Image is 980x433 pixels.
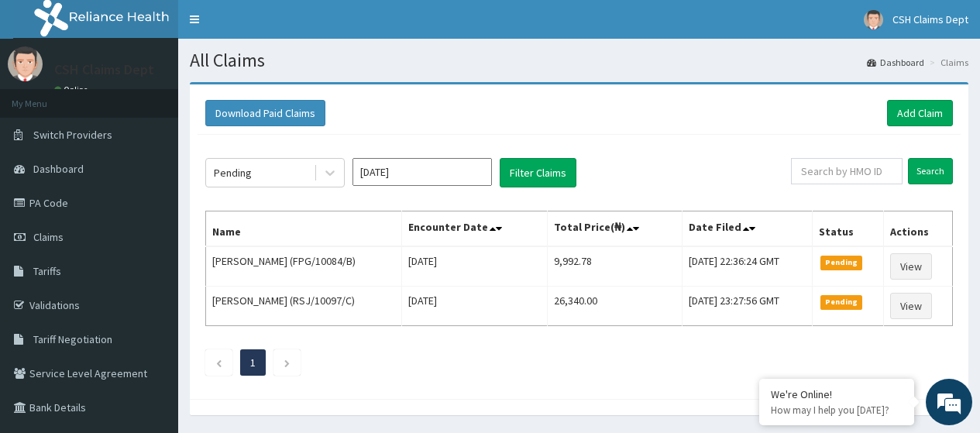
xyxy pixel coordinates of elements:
[33,128,112,142] span: Switch Providers
[402,287,548,326] td: [DATE]
[887,100,953,126] a: Add Claim
[908,158,953,184] input: Search
[33,332,112,346] span: Tariff Negotiation
[214,165,252,180] div: Pending
[890,253,932,280] a: View
[206,246,402,287] td: [PERSON_NAME] (FPG/10084/B)
[206,287,402,326] td: [PERSON_NAME] (RSJ/10097/C)
[33,264,61,278] span: Tariffs
[500,158,576,187] button: Filter Claims
[820,295,863,309] span: Pending
[771,387,903,401] div: We're Online!
[926,56,968,69] li: Claims
[547,246,682,287] td: 9,992.78
[820,256,863,270] span: Pending
[892,12,968,26] span: CSH Claims Dept
[791,158,903,184] input: Search by HMO ID
[190,50,968,70] h1: All Claims
[206,211,402,247] th: Name
[402,211,548,247] th: Encounter Date
[812,211,883,247] th: Status
[8,46,43,81] img: User Image
[547,287,682,326] td: 26,340.00
[54,63,154,77] p: CSH Claims Dept
[547,211,682,247] th: Total Price(₦)
[867,56,924,69] a: Dashboard
[890,293,932,319] a: View
[33,230,64,244] span: Claims
[352,158,492,186] input: Select Month and Year
[215,356,222,369] a: Previous page
[33,162,84,176] span: Dashboard
[402,246,548,287] td: [DATE]
[683,211,813,247] th: Date Filed
[683,246,813,287] td: [DATE] 22:36:24 GMT
[683,287,813,326] td: [DATE] 23:27:56 GMT
[884,211,953,247] th: Actions
[250,356,256,369] a: Page 1 is your current page
[284,356,291,369] a: Next page
[864,10,883,29] img: User Image
[771,404,903,417] p: How may I help you today?
[205,100,325,126] button: Download Paid Claims
[54,84,91,95] a: Online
